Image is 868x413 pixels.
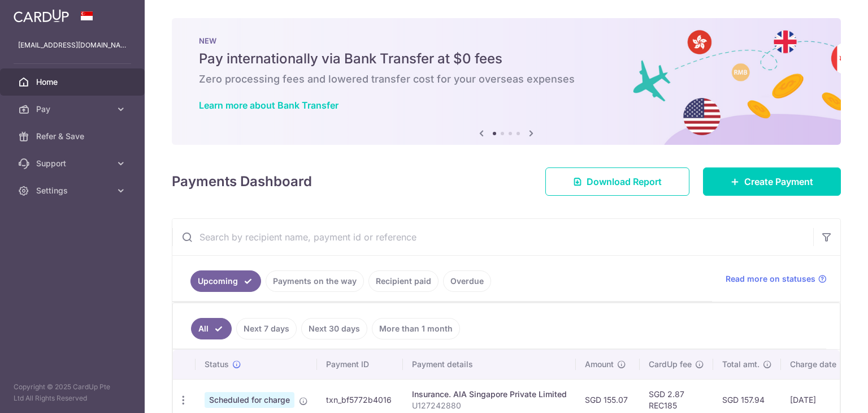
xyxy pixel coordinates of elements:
span: Support [36,158,111,169]
a: Payments on the way [266,270,364,292]
p: U127242880 [412,400,567,411]
h5: Pay internationally via Bank Transfer at $0 fees [199,50,814,68]
span: Create Payment [744,175,813,188]
a: More than 1 month [372,318,460,339]
h6: Zero processing fees and lowered transfer cost for your overseas expenses [199,72,814,86]
a: Read more on statuses [726,273,827,285]
img: Bank transfer banner [172,18,841,145]
span: Status [205,359,229,370]
a: Next 30 days [301,318,367,339]
a: Recipient paid [368,270,439,292]
span: Home [36,76,111,88]
span: Download Report [587,175,662,188]
a: Download Report [545,167,689,196]
h4: Payments Dashboard [172,171,312,192]
span: Amount [585,359,614,370]
p: [EMAIL_ADDRESS][DOMAIN_NAME] [18,40,127,51]
a: Learn more about Bank Transfer [199,100,338,111]
span: Total amt. [722,359,759,370]
input: Search by recipient name, payment id or reference [172,219,813,255]
a: Upcoming [190,270,261,292]
span: Read more on statuses [726,273,815,285]
span: Scheduled for charge [205,392,294,408]
span: Refer & Save [36,131,111,142]
span: Pay [36,104,111,115]
a: Create Payment [703,167,841,196]
th: Payment ID [317,350,403,379]
span: Settings [36,185,111,196]
a: Next 7 days [236,318,297,339]
th: Payment details [403,350,576,379]
a: All [191,318,232,339]
p: NEW [199,36,814,45]
span: Charge date [790,359,836,370]
a: Overdue [443,270,491,292]
img: CardUp [14,9,69,23]
div: Insurance. AIA Singapore Private Limited [412,389,567,400]
span: CardUp fee [649,359,692,370]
